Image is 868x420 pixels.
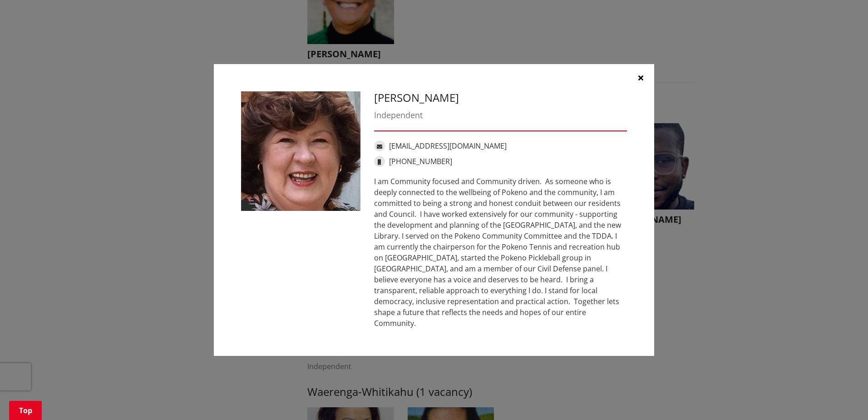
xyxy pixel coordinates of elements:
[389,141,507,151] a: [EMAIL_ADDRESS][DOMAIN_NAME]
[374,109,627,121] div: Independent
[374,176,627,329] div: I am Community focused and Community driven. As someone who is deeply connected to the wellbeing ...
[374,91,627,105] h3: [PERSON_NAME]
[389,156,452,166] a: [PHONE_NUMBER]
[826,382,859,415] iframe: Messenger Launcher
[9,401,42,420] a: Top
[241,91,360,211] img: WO-W-TP__HEATH_B__MN23T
